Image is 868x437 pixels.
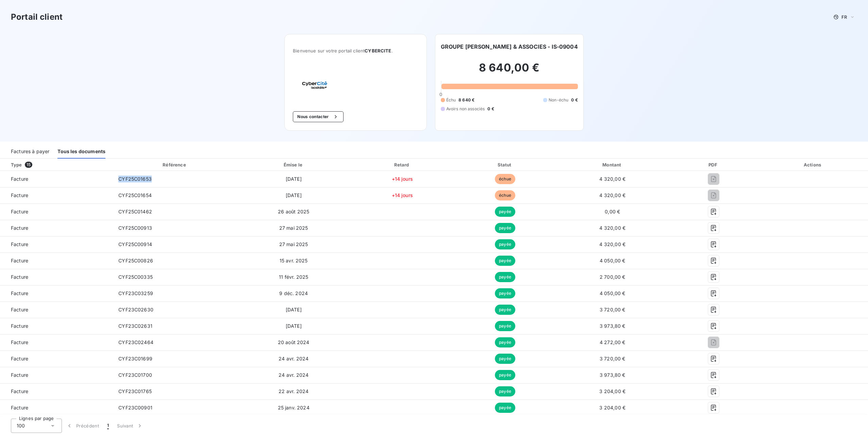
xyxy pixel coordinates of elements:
span: 4 050,00 € [600,258,625,263]
span: 1 [107,422,109,429]
span: 2 700,00 € [600,274,625,280]
div: PDF [670,161,757,168]
span: 15 [25,162,32,168]
h2: 8 640,00 € [441,61,578,81]
span: 4 320,00 € [599,225,625,231]
span: 27 mai 2025 [279,225,308,231]
span: 11 févr. 2025 [279,274,308,280]
span: [DATE] [286,176,302,182]
span: 100 [17,422,25,429]
div: Actions [759,161,867,168]
span: Facture [5,257,107,264]
span: 4 272,00 € [600,339,625,345]
span: CYF25C01653 [118,176,152,182]
span: 3 204,00 € [599,388,625,394]
span: Facture [5,355,107,362]
span: payée [495,354,515,364]
span: CYF23C02464 [118,339,153,345]
span: CYF23C01700 [118,372,152,378]
span: 4 050,00 € [600,290,625,296]
span: Facture [5,176,107,182]
h6: GROUPE [PERSON_NAME] & ASSOCIES - IS-09004 [441,43,578,51]
div: Montant [557,161,668,168]
span: payée [495,305,515,315]
span: payée [495,207,515,217]
span: payée [495,239,515,249]
span: CYF23C01765 [118,388,152,394]
span: CYF23C00901 [118,405,152,410]
span: 3 720,00 € [600,307,625,312]
span: 4 320,00 € [599,192,625,198]
span: Facture [5,306,107,313]
span: 0 € [487,106,494,112]
div: Type [7,161,112,168]
span: payée [495,337,515,347]
span: CYF25C00914 [118,241,152,247]
span: +14 jours [392,176,413,182]
div: Statut [456,161,555,168]
span: Facture [5,323,107,329]
span: CYF25C01462 [118,209,152,214]
div: Factures à payer [11,144,49,159]
span: [DATE] [286,192,302,198]
button: Précédent [62,419,103,433]
span: 26 août 2025 [278,209,309,214]
span: 3 720,00 € [600,356,625,361]
span: 8 640 € [458,97,474,103]
span: payée [495,386,515,396]
span: CYF23C02630 [118,307,153,312]
span: 3 204,00 € [599,405,625,410]
span: 0,00 € [605,209,620,214]
span: Facture [5,274,107,280]
span: Facture [5,192,107,199]
span: CYF23C02631 [118,323,152,329]
span: 27 mai 2025 [279,241,308,247]
h3: Portail client [11,11,63,23]
span: [DATE] [286,323,302,329]
span: payée [495,403,515,413]
span: 3 973,80 € [600,372,625,378]
span: 22 avr. 2024 [279,388,308,394]
img: Company logo [293,70,336,100]
span: 3 973,80 € [600,323,625,329]
div: Référence [163,162,186,167]
span: CYF23C01699 [118,356,152,361]
span: 0 [439,92,442,97]
span: payée [495,272,515,282]
span: Facture [5,208,107,215]
span: 9 déc. 2024 [279,290,308,296]
span: 24 avr. 2024 [279,356,308,361]
span: payée [495,288,515,298]
span: Facture [5,225,107,231]
span: 15 avr. 2025 [280,258,308,263]
span: payée [495,321,515,331]
button: Nous contacter [293,111,343,122]
span: CYF23C03259 [118,290,153,296]
span: échue [495,190,515,200]
span: 4 320,00 € [599,176,625,182]
button: Suivant [113,419,147,433]
span: 4 320,00 € [599,241,625,247]
div: Tous les documents [57,144,105,159]
button: 1 [103,419,113,433]
span: Facture [5,388,107,395]
span: 25 janv. 2024 [278,405,310,410]
span: 0 € [571,97,578,103]
span: payée [495,223,515,233]
span: Facture [5,241,107,248]
span: Facture [5,404,107,411]
span: payée [495,256,515,266]
span: Échu [446,97,456,103]
span: Bienvenue sur votre portail client . [293,48,418,53]
div: Retard [352,161,453,168]
span: payée [495,370,515,380]
span: 24 avr. 2024 [279,372,308,378]
span: Facture [5,339,107,346]
span: FR [841,14,847,20]
span: CYF25C00913 [118,225,152,231]
span: Facture [5,372,107,378]
span: Non-échu [549,97,568,103]
span: échue [495,174,515,184]
span: +14 jours [392,192,413,198]
span: Facture [5,290,107,297]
